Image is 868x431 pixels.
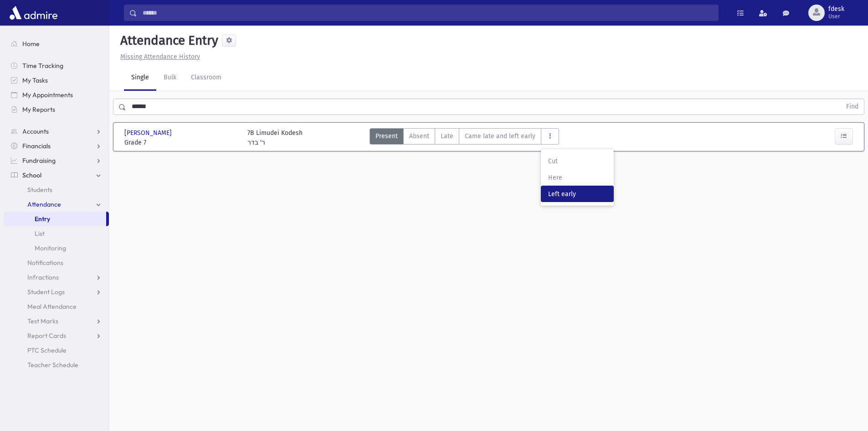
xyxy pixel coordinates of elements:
a: School [4,168,109,182]
span: Time Tracking [22,62,63,70]
span: Monitoring [35,244,66,252]
span: Infractions [27,273,59,281]
a: My Reports [4,102,109,117]
span: My Tasks [22,76,48,84]
u: Missing Attendance History [120,53,200,61]
a: Teacher Schedule [4,358,109,372]
span: Came late and left early [465,131,535,141]
span: Attendance [27,200,61,208]
a: Report Cards [4,328,109,343]
span: Home [22,40,40,48]
span: Late [441,131,453,141]
span: My Appointments [22,91,73,99]
span: Cut [548,156,606,166]
span: Entry [35,215,50,223]
button: Find [841,99,864,114]
a: Single [124,65,156,91]
a: Financials [4,139,109,153]
a: Students [4,182,109,197]
input: Search [137,5,718,21]
a: Home [4,36,109,51]
span: Here [548,173,606,182]
a: Student Logs [4,285,109,299]
span: fdesk [828,5,844,13]
div: AttTypes [370,128,559,147]
span: School [22,171,41,179]
span: Teacher Schedule [27,361,78,369]
span: Grade 7 [124,138,238,147]
img: AdmirePro [7,4,60,22]
span: My Reports [22,105,55,114]
span: Financials [22,142,51,150]
span: Accounts [22,127,49,135]
div: 7B Limudei Kodesh ר' בדר [247,128,303,147]
a: Bulk [156,65,184,91]
a: PTC Schedule [4,343,109,358]
a: Meal Attendance [4,299,109,314]
span: Absent [409,131,429,141]
a: Fundraising [4,153,109,168]
a: Monitoring [4,241,109,255]
a: Infractions [4,270,109,285]
span: [PERSON_NAME] [124,128,174,138]
h5: Attendance Entry [117,33,218,48]
a: Missing Attendance History [117,53,200,61]
a: My Tasks [4,73,109,88]
a: Test Marks [4,314,109,328]
span: Meal Attendance [27,302,77,311]
a: Notifications [4,255,109,270]
a: Entry [4,212,106,226]
span: Present [375,131,398,141]
span: Notifications [27,259,63,267]
span: Fundraising [22,156,56,165]
span: Left early [548,189,606,199]
a: Time Tracking [4,58,109,73]
a: Classroom [184,65,229,91]
span: Student Logs [27,288,65,296]
span: PTC Schedule [27,346,67,354]
a: List [4,226,109,241]
a: My Appointments [4,88,109,102]
span: Report Cards [27,332,66,340]
span: User [828,13,844,20]
a: Accounts [4,124,109,139]
span: Students [27,186,52,194]
a: Attendance [4,197,109,212]
span: List [35,229,45,238]
span: Test Marks [27,317,58,325]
